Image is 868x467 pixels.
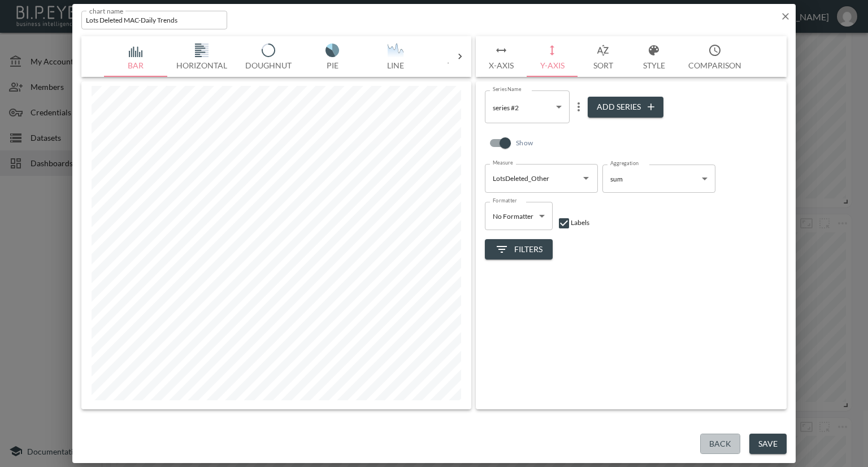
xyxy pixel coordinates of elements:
[364,36,427,77] button: Line
[557,217,589,230] div: Labels
[246,44,291,57] img: svg+xml;base64,PHN2ZyB4bWxucz0iaHR0cDovL3d3dy53My5vcmcvMjAwMC9zdmciIHZpZXdCb3g9IjAgMCAxNzUuMDkgMT...
[700,434,740,455] button: Back
[236,36,301,77] button: Doughnut
[493,159,513,166] label: Measure
[301,36,364,77] button: Pie
[610,175,623,183] span: sum
[493,212,533,220] span: No Formatter
[81,11,227,29] input: chart name
[490,169,576,187] input: Measure
[104,36,167,77] button: Bar
[493,103,519,112] span: series #2
[516,138,533,148] p: Show
[310,44,355,57] img: svg+xml;base64,PHN2ZyB4bWxucz0iaHR0cDovL3d3dy53My5vcmcvMjAwMC9zdmciIHZpZXdCb3g9IjAgMCAxNzUuMDMgMT...
[427,36,491,77] button: Table
[113,44,158,57] img: svg+xml;base64,PHN2ZyB4bWxucz0iaHR0cDovL3d3dy53My5vcmcvMjAwMC9zdmciIHZpZXdCb3g9IjAgMCAxNzQgMTc1Ij...
[749,434,787,455] button: Save
[628,36,679,77] button: Style
[485,239,553,260] button: Filters
[436,44,481,57] img: svg+xml;base64,PHN2ZyB4bWxucz0iaHR0cDovL3d3dy53My5vcmcvMjAwMC9zdmciIHZpZXdCb3g9IjAgMCAxNzUgMTc1Ij...
[679,36,750,77] button: Comparison
[610,159,639,167] label: Aggregation
[578,36,628,77] button: Sort
[495,243,542,257] span: Filters
[527,36,578,77] button: Y-Axis
[167,36,236,77] button: Horizontal
[493,197,517,204] label: Formatter
[578,170,594,186] button: Open
[493,85,521,93] label: Series Name
[476,36,527,77] button: X-Axis
[570,98,588,116] button: more
[373,44,418,57] img: QsdC10Ldf0L3QsNC30LLQuF83KTt9LmNscy0ye2ZpbGw6IzQ1NWE2NDt9PC9zdHlsZT48bGluZWFyR3JhZGllbnQgaWQ9ItCT...
[89,6,124,15] label: chart name
[588,97,663,118] button: Add Series
[179,44,224,57] img: svg+xml;base64,PHN2ZyB4bWxucz0iaHR0cDovL3d3dy53My5vcmcvMjAwMC9zdmciIHZpZXdCb3g9IjAgMCAxNzUuMDQgMT...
